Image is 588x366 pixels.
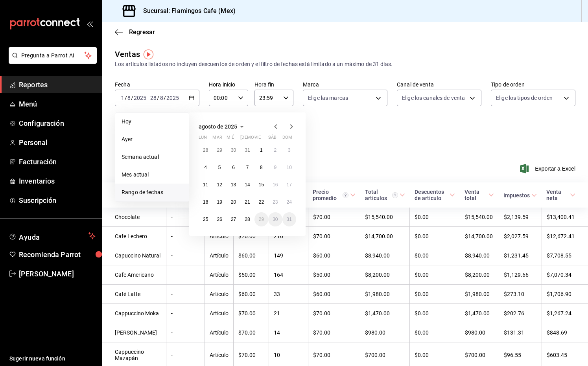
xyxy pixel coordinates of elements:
[234,246,269,265] td: $60.00
[397,82,481,87] label: Canal de venta
[259,217,264,222] abbr: 29 de agosto de 2025
[203,217,208,222] abbr: 25 de agosto de 2025
[240,143,254,157] button: 31 de julio de 2025
[144,50,153,59] img: Tooltip marker
[360,208,410,227] td: $15,540.00
[102,285,166,304] td: Café Latte
[199,123,237,130] span: agosto de 2025
[288,147,291,153] abbr: 3 de agosto de 2025
[234,304,269,323] td: $70.00
[343,192,348,198] svg: Precio promedio = Total artículos / cantidad
[254,135,261,143] abbr: viernes
[282,212,296,226] button: 31 de agosto de 2025
[542,208,588,227] td: $13,400.41
[360,285,410,304] td: $1,980.00
[460,208,499,227] td: $15,540.00
[19,195,96,206] span: Suscripción
[205,304,234,323] td: Artículo
[245,182,250,188] abbr: 14 de agosto de 2025
[287,217,292,222] abbr: 31 de agosto de 2025
[499,208,542,227] td: $2,139.59
[365,189,398,201] div: Total artículos
[360,304,410,323] td: $1,470.00
[240,195,254,209] button: 21 de agosto de 2025
[19,269,96,279] span: [PERSON_NAME]
[160,95,164,101] input: --
[234,265,269,285] td: $50.00
[273,199,278,205] abbr: 23 de agosto de 2025
[542,304,588,323] td: $1,267.24
[9,47,97,64] button: Pregunta a Parrot AI
[199,178,212,192] button: 11 de agosto de 2025
[303,82,387,87] label: Marca
[273,217,278,222] abbr: 30 de agosto de 2025
[227,135,234,143] abbr: miércoles
[308,246,360,265] td: $60.00
[150,95,157,101] input: --
[254,160,268,175] button: 8 de agosto de 2025
[415,189,455,201] span: Descuentos de artículo
[259,182,264,188] abbr: 15 de agosto de 2025
[268,178,282,192] button: 16 de agosto de 2025
[122,135,182,143] span: Ayer
[410,208,460,227] td: $0.00
[102,323,166,342] td: [PERSON_NAME]
[203,182,208,188] abbr: 11 de agosto de 2025
[308,208,360,227] td: $70.00
[102,227,166,246] td: Cafe Lechero
[269,265,308,285] td: 164
[199,160,212,175] button: 4 de agosto de 2025
[254,143,268,157] button: 1 de agosto de 2025
[137,6,236,16] h3: Sucursal: Flamingos Cafe (Mex)
[205,227,234,246] td: Artículo
[260,165,263,170] abbr: 8 de agosto de 2025
[268,143,282,157] button: 2 de agosto de 2025
[234,227,269,246] td: $70.00
[199,212,212,226] button: 25 de agosto de 2025
[522,164,575,173] button: Exportar a Excel
[245,199,250,205] abbr: 21 de agosto de 2025
[542,265,588,285] td: $7,070.34
[166,246,205,265] td: -
[542,246,588,265] td: $7,708.55
[308,265,360,285] td: $50.00
[287,199,292,205] abbr: 24 de agosto de 2025
[115,28,155,36] button: Regresar
[460,227,499,246] td: $14,700.00
[460,246,499,265] td: $8,940.00
[410,304,460,323] td: $0.00
[465,189,494,201] span: Venta total
[240,178,254,192] button: 14 de agosto de 2025
[227,143,240,157] button: 30 de julio de 2025
[166,323,205,342] td: -
[166,95,179,101] input: ----
[499,265,542,285] td: $1,129.66
[231,199,236,205] abbr: 20 de agosto de 2025
[282,178,296,192] button: 17 de agosto de 2025
[360,265,410,285] td: $8,200.00
[217,199,222,205] abbr: 19 de agosto de 2025
[308,227,360,246] td: $70.00
[282,195,296,209] button: 24 de agosto de 2025
[217,217,222,222] abbr: 26 de agosto de 2025
[115,60,575,68] div: Los artículos listados no incluyen descuentos de orden y el filtro de fechas está limitado a un m...
[269,227,308,246] td: 210
[282,143,296,157] button: 3 de agosto de 2025
[274,165,276,170] abbr: 9 de agosto de 2025
[365,189,405,201] span: Total artículos
[19,231,85,241] span: Ayuda
[410,265,460,285] td: $0.00
[166,304,205,323] td: -
[254,178,268,192] button: 15 de agosto de 2025
[199,135,207,143] abbr: lunes
[259,199,264,205] abbr: 22 de agosto de 2025
[268,135,276,143] abbr: sábado
[460,285,499,304] td: $1,980.00
[273,182,278,188] abbr: 16 de agosto de 2025
[212,143,226,157] button: 29 de julio de 2025
[19,137,96,148] span: Personal
[496,94,553,102] span: Elige los tipos de orden
[205,285,234,304] td: Artículo
[313,189,356,201] span: Precio promedio
[282,160,296,175] button: 10 de agosto de 2025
